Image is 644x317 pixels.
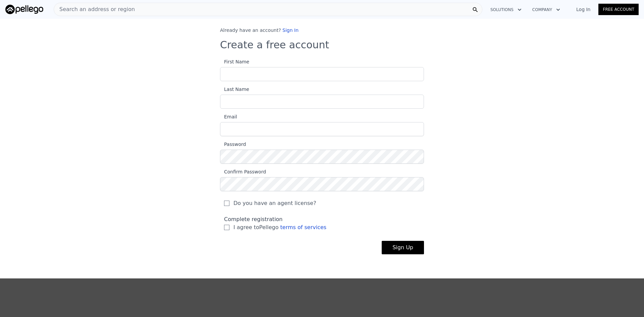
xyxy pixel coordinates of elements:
[224,216,283,222] span: Complete registration
[220,95,424,109] input: Last Name
[233,199,316,207] span: Do you have an agent license?
[568,6,598,13] a: Log In
[220,87,249,92] span: Last Name
[220,39,424,51] h3: Create a free account
[220,142,246,147] span: Password
[598,4,639,15] a: Free Account
[54,5,135,13] span: Search an address or region
[527,4,566,16] button: Company
[224,201,229,206] input: Do you have an agent license?
[282,28,299,33] a: Sign In
[220,114,237,119] span: Email
[220,27,424,34] div: Already have an account?
[485,4,527,16] button: Solutions
[382,241,424,254] button: Sign Up
[220,122,424,136] input: Email
[233,223,326,231] span: I agree to Pellego
[280,224,327,230] a: terms of services
[220,67,424,81] input: First Name
[220,150,424,164] input: Password
[224,225,229,230] input: I agree toPellego terms of services
[5,5,43,14] img: Pellego
[220,169,266,174] span: Confirm Password
[220,177,424,191] input: Confirm Password
[220,59,249,64] span: First Name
